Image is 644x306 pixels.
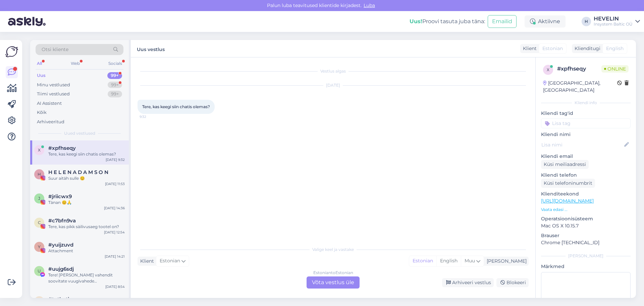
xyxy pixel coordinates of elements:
[138,247,529,253] div: Valige keel ja vastake
[541,207,631,213] p: Vaata edasi ...
[410,17,485,26] div: Proovi tasuta juba täna:
[48,145,76,151] span: #xpfhseqy
[48,296,71,302] span: #tgtbetir
[541,222,631,229] p: Mac OS X 10.15.7
[48,151,125,157] div: Tere, kas keegi siin chatis olemas?
[496,278,529,287] div: Blokeeri
[313,270,353,276] div: Estonian to Estonian
[37,82,70,88] div: Minu vestlused
[541,253,631,259] div: [PERSON_NAME]
[488,15,517,28] button: Emailid
[37,72,46,79] div: Uus
[436,256,461,266] div: English
[48,200,125,206] div: Tänan 😊🙏
[541,160,589,169] div: Küsi meiliaadressi
[64,130,95,136] span: Uued vestlused
[38,196,40,201] span: j
[48,242,73,248] span: #yuijzuvd
[525,15,566,28] div: Aktiivne
[48,266,74,272] span: #uujg6sdj
[594,21,633,27] div: Insystem Baltic OÜ
[362,2,377,8] span: Luba
[106,157,125,162] div: [DATE] 9:32
[69,59,81,68] div: Web
[160,257,180,265] span: Estonian
[409,256,436,266] div: Estonian
[140,114,165,119] span: 9:32
[138,258,154,265] div: Klient
[104,206,125,211] div: [DATE] 14:36
[541,232,631,239] p: Brauser
[36,59,43,68] div: All
[606,45,624,52] span: English
[547,67,549,72] span: x
[484,258,527,265] div: [PERSON_NAME]
[557,65,601,73] div: # xpfhseqy
[48,224,125,230] div: Tere, kas pikk säilivusaeg tootel on?
[541,131,631,138] p: Kliendi nimi
[307,276,360,289] div: Võta vestlus üle
[38,220,41,225] span: c
[541,215,631,222] p: Operatsioonisüsteem
[465,258,475,264] span: Muu
[37,109,47,116] div: Kõik
[541,118,631,128] input: Lisa tag
[142,104,210,109] span: Tere, kas keegi siin chatis olemas?
[38,172,41,177] span: H
[541,263,631,270] p: Märkmed
[594,16,640,27] a: HEVELINInsystem Baltic OÜ
[107,72,122,79] div: 99+
[107,59,123,68] div: Socials
[582,17,591,26] div: H
[541,110,631,117] p: Kliendi tag'id
[105,254,125,259] div: [DATE] 14:21
[48,169,108,175] span: H E L E N A D A M S O N
[38,268,41,273] span: u
[105,181,125,186] div: [DATE] 11:53
[572,45,600,52] div: Klienditugi
[541,172,631,179] p: Kliendi telefon
[37,100,62,107] div: AI Assistent
[442,278,494,287] div: Arhiveeri vestlus
[594,16,633,21] div: HEVELIN
[37,119,64,125] div: Arhiveeritud
[138,82,529,88] div: [DATE]
[48,193,72,200] span: #jriicwx9
[104,230,125,235] div: [DATE] 12:54
[38,147,41,152] span: x
[38,244,41,249] span: y
[541,198,594,204] a: [URL][DOMAIN_NAME]
[520,45,537,52] div: Klient
[601,65,629,73] span: Online
[410,18,422,25] b: Uus!
[541,190,631,198] p: Klienditeekond
[42,46,68,53] span: Otsi kliente
[542,45,563,52] span: Estonian
[48,248,125,254] div: Attachment
[137,44,165,53] label: Uus vestlus
[48,218,76,224] span: #c7bfn9va
[541,100,631,106] div: Kliendi info
[108,91,122,97] div: 99+
[5,45,18,58] img: Askly Logo
[48,272,125,284] div: Tere! [PERSON_NAME] vahendit soovitate vuugivahede puhastamiseks?
[105,284,125,289] div: [DATE] 8:54
[541,239,631,246] p: Chrome [TECHNICAL_ID]
[541,179,595,188] div: Küsi telefoninumbrit
[541,141,623,148] input: Lisa nimi
[37,91,70,97] div: Tiimi vestlused
[541,153,631,160] p: Kliendi email
[543,80,617,94] div: [GEOGRAPHIC_DATA], [GEOGRAPHIC_DATA]
[138,68,529,74] div: Vestlus algas
[48,175,125,181] div: Suur aitäh sulle 😊
[108,82,122,88] div: 99+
